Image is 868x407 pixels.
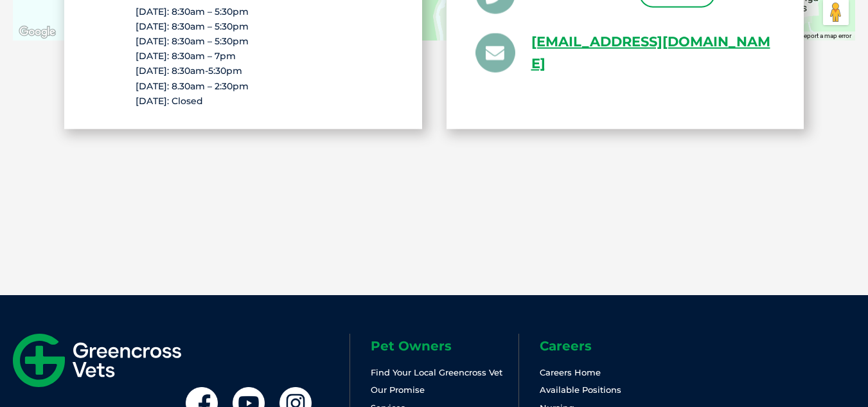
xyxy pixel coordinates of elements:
h6: Pet Owners [371,339,518,352]
a: Available Positions [540,384,621,395]
a: [EMAIL_ADDRESS][DOMAIN_NAME] [531,30,775,75]
a: Our Promise [371,384,425,395]
p: [DATE]: 8:30am – 5:30pm [DATE]: 8:30am – 5:30pm [DATE]: 8:30am – 5:30pm [DATE]: 8:30am – 7pm [DAT... [136,4,350,109]
a: Find Your Local Greencross Vet [371,367,502,377]
h6: Careers [540,339,687,352]
a: Careers Home [540,367,601,377]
